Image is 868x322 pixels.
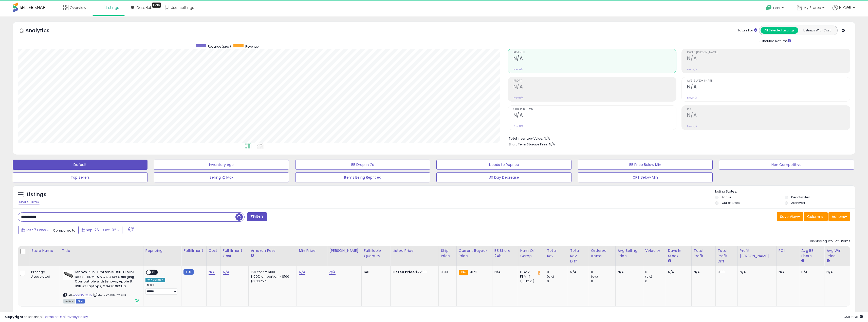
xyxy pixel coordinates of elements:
a: N/A [329,270,335,275]
img: 31pD6qq7YNL._SL40_.jpg [63,270,73,280]
span: Overview [70,5,86,10]
div: Num of Comp. [520,248,543,259]
strong: Copyright [5,314,24,319]
span: DataHub [137,5,153,10]
h2: N/A [513,55,676,62]
div: 0 [547,270,568,274]
button: All Selected Listings [761,27,798,34]
label: Active [722,195,731,199]
span: | SKU: 7V-3UMA-Y6R5 [93,293,126,297]
small: FBM [183,269,193,275]
button: Columns [804,212,828,221]
button: 30 Day Decrease [436,172,571,182]
div: BB Share 24h. [494,248,516,259]
label: Archived [791,201,805,205]
div: Ordered Items [591,248,613,259]
div: FBM: 4 [520,274,541,279]
small: Prev: N/A [687,96,697,99]
div: Total Rev. Diff. [570,248,587,264]
div: Prestige Associated [31,270,56,279]
button: Last 7 Days [18,226,52,234]
span: OFF [151,270,159,275]
span: My Stores [803,5,821,10]
button: Needs to Reprice [436,160,571,170]
div: Avg BB Share [801,248,822,259]
span: Profit [PERSON_NAME] [687,51,850,54]
small: FBA [459,270,468,275]
div: Fulfillment Cost [223,248,247,259]
span: 78.21 [469,270,477,274]
span: Compared to: [53,228,76,233]
div: FBA: 2 [520,270,541,274]
a: N/A [223,270,229,275]
button: Top Sellers [13,172,147,182]
a: N/A [299,270,305,275]
div: 8.00% on portion > $100 [251,274,293,279]
button: Actions [828,212,850,221]
div: Fulfillment [183,248,204,253]
small: Prev: N/A [687,125,697,128]
div: Total Profit [694,248,713,259]
label: Deactivated [791,195,810,199]
span: 2025-10-10 21:31 GMT [843,314,863,319]
label: Out of Stock [722,201,740,205]
div: ROI [779,248,797,253]
div: Avg Selling Price [618,248,641,259]
div: Fulfillable Quantity [364,248,388,259]
small: (0%) [591,275,598,279]
a: Terms of Use [43,314,65,319]
div: Win BuyBox * [145,278,165,282]
span: Hi CGB [839,5,851,10]
div: Include Returns [755,38,797,44]
div: 0 [591,279,615,283]
b: Lenovo 7-in-1 Portable USB-C Mini Dock - HDMI & VGA, 45W Charging, Compatible with Lenovo, Apple ... [75,270,136,290]
div: Total Rev. [547,248,566,259]
div: N/A [779,270,795,274]
span: Revenue [245,44,258,49]
b: Total Inventory Value: [509,136,543,141]
button: CPT Below Min [578,172,713,182]
button: Default [13,160,147,170]
button: Items Being Repriced [295,172,430,182]
div: Cost [209,248,218,253]
button: BB Drop in 7d [295,160,430,170]
div: Min Price [299,248,325,253]
button: Inventory Age [154,160,289,170]
div: seller snap | | [5,315,88,319]
div: 0 [645,279,666,283]
span: FBM [76,299,85,304]
small: Prev: N/A [513,125,523,128]
button: Selling @ Max [154,172,289,182]
div: $0.30 min [251,279,293,283]
button: Non Competitive [719,160,854,170]
p: Listing States: [715,189,855,194]
h5: Listings [27,191,46,198]
h2: N/A [687,84,850,91]
small: Amazon Fees. [251,253,254,258]
div: N/A [826,270,846,274]
small: Days In Stock. [668,259,671,263]
button: Listings With Cost [798,27,836,34]
b: Short Term Storage Fees: [509,142,548,146]
span: Ordered Items [513,108,676,111]
div: 15% for <= $100 [251,270,293,274]
div: 0 [591,270,615,274]
div: $72.99 [393,270,435,274]
span: Help [773,6,780,10]
span: All listings currently available for purchase on Amazon [63,299,75,304]
h5: Analytics [25,27,59,35]
div: 0 [645,270,666,274]
span: Columns [807,214,823,219]
div: N/A [618,270,639,274]
a: N/A [209,270,215,275]
div: ( SFP: 2 ) [520,279,541,283]
div: Preset: [145,283,178,295]
small: Avg BB Share. [801,259,804,263]
div: N/A [801,270,821,274]
div: Velocity [645,248,664,253]
small: (0%) [645,275,652,279]
div: Amazon Fees [251,248,294,253]
small: (0%) [547,275,554,279]
h2: N/A [687,112,850,119]
h2: N/A [513,112,676,119]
